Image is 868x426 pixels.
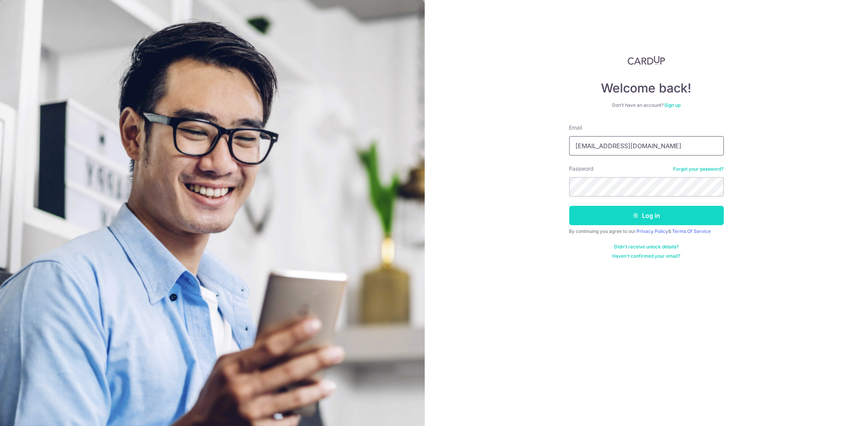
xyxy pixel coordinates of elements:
[637,228,669,234] a: Privacy Policy
[613,253,681,259] a: Haven't confirmed your email?
[569,228,724,234] div: By continuing you agree to our &
[569,80,724,96] h4: Welcome back!
[569,165,594,173] label: Password
[628,56,665,65] img: CardUp Logo
[569,206,724,225] button: Log in
[672,228,711,234] a: Terms Of Service
[614,244,679,250] a: Didn't receive unlock details?
[569,136,724,156] input: Enter your Email
[569,124,582,132] label: Email
[569,102,724,108] div: Don’t have an account?
[674,166,724,172] a: Forgot your password?
[664,102,681,108] a: Sign up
